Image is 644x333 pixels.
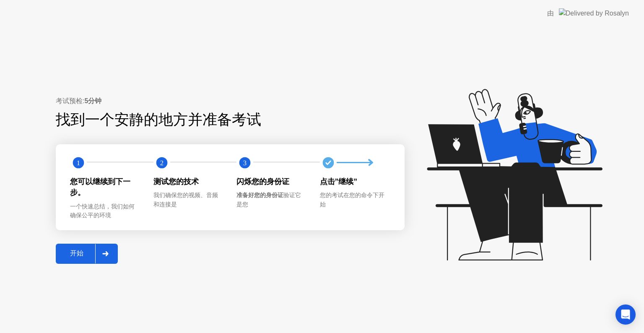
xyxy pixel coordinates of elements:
div: Open Intercom Messenger [615,304,636,325]
text: 3 [243,159,247,167]
b: 准备好您的身份证 [236,192,283,198]
div: 您的考试在您的命令下开始 [320,191,390,209]
div: 找到一个安静的地方并准备考试 [56,109,351,131]
div: 我们确保您的视频、音频和连接是 [153,191,223,209]
text: 2 [160,159,163,167]
div: 点击”继续” [320,176,390,187]
div: 您可以继续到下一步。 [70,176,140,198]
div: 闪烁您的身份证 [236,176,306,187]
div: 由 [547,8,554,18]
div: 验证它是您 [236,191,306,209]
div: 测试您的技术 [153,176,223,187]
img: Delivered by Rosalyn [559,8,629,18]
button: 开始 [56,244,118,264]
text: 1 [77,159,80,167]
div: 开始 [58,249,95,258]
div: 一个快速总结，我们如何确保公平的环境 [70,202,140,220]
div: 考试预检: [56,96,405,106]
b: 5分钟 [84,97,101,104]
